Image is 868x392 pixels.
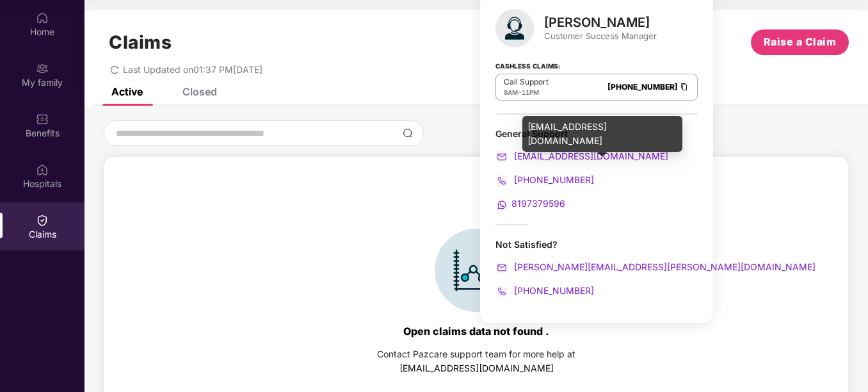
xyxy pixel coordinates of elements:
[495,127,698,140] div: General Support
[751,29,849,55] button: Raise a Claim
[495,261,816,272] a: [PERSON_NAME][EMAIL_ADDRESS][PERSON_NAME][DOMAIN_NAME]
[123,64,262,75] span: Last Updated on 01:37 PM[DATE]
[111,85,143,98] div: Active
[544,30,657,42] div: Customer Success Manager
[504,88,518,96] span: 8AM
[495,174,508,187] img: svg+xml;base64,PHN2ZyB4bWxucz0iaHR0cDovL3d3dy53My5vcmcvMjAwMC9zdmciIHdpZHRoPSIyMCIgaGVpZ2h0PSIyMC...
[764,34,837,50] span: Raise a Claim
[110,64,119,75] span: redo
[435,229,518,312] img: svg+xml;base64,PHN2ZyBpZD0iSWNvbl9DbGFpbSIgZGF0YS1uYW1lPSJJY29uIENsYWltIiB4bWxucz0iaHR0cDovL3d3dy...
[679,81,689,92] img: Clipboard Icon
[495,9,534,47] img: svg+xml;base64,PHN2ZyB4bWxucz0iaHR0cDovL3d3dy53My5vcmcvMjAwMC9zdmciIHhtbG5zOnhsaW5rPSJodHRwOi8vd3...
[377,347,575,361] div: Contact Pazcare support team for more help at
[522,88,539,96] span: 11PM
[399,363,554,373] a: [EMAIL_ADDRESS][DOMAIN_NAME]
[495,198,565,209] a: 8197379596
[495,285,508,298] img: svg+xml;base64,PHN2ZyB4bWxucz0iaHR0cDovL3d3dy53My5vcmcvMjAwMC9zdmciIHdpZHRoPSIyMCIgaGVpZ2h0PSIyMC...
[36,113,49,126] img: svg+xml;base64,PHN2ZyBpZD0iQmVuZWZpdHMiIHhtbG5zPSJodHRwOi8vd3d3LnczLm9yZy8yMDAwL3N2ZyIgd2lkdGg9Ij...
[511,285,594,296] span: [PHONE_NUMBER]
[36,214,49,227] img: svg+xml;base64,PHN2ZyBpZD0iQ2xhaW0iIHhtbG5zPSJodHRwOi8vd3d3LnczLm9yZy8yMDAwL3N2ZyIgd2lkdGg9IjIwIi...
[36,12,49,24] img: svg+xml;base64,PHN2ZyBpZD0iSG9tZSIgeG1sbnM9Imh0dHA6Ly93d3cudzMub3JnLzIwMDAvc3ZnIiB3aWR0aD0iMjAiIG...
[504,77,549,87] p: Call Support
[495,151,668,161] a: [EMAIL_ADDRESS][DOMAIN_NAME]
[495,238,698,250] div: Not Satisfied?
[182,85,217,98] div: Closed
[109,31,172,53] h1: Claims
[495,174,594,185] a: [PHONE_NUMBER]
[607,82,678,92] a: [PHONE_NUMBER]
[495,238,698,298] div: Not Satisfied?
[511,261,816,272] span: [PERSON_NAME][EMAIL_ADDRESS][PERSON_NAME][DOMAIN_NAME]
[495,261,508,274] img: svg+xml;base64,PHN2ZyB4bWxucz0iaHR0cDovL3d3dy53My5vcmcvMjAwMC9zdmciIHdpZHRoPSIyMCIgaGVpZ2h0PSIyMC...
[495,151,508,163] img: svg+xml;base64,PHN2ZyB4bWxucz0iaHR0cDovL3d3dy53My5vcmcvMjAwMC9zdmciIHdpZHRoPSIyMCIgaGVpZ2h0PSIyMC...
[495,58,560,72] strong: Cashless Claims:
[511,174,594,185] span: [PHONE_NUMBER]
[495,199,508,211] img: svg+xml;base64,PHN2ZyB4bWxucz0iaHR0cDovL3d3dy53My5vcmcvMjAwMC9zdmciIHdpZHRoPSIyMCIgaGVpZ2h0PSIyMC...
[544,15,657,30] div: [PERSON_NAME]
[522,116,682,152] div: [EMAIL_ADDRESS][DOMAIN_NAME]
[36,163,49,176] img: svg+xml;base64,PHN2ZyBpZD0iSG9zcGl0YWxzIiB4bWxucz0iaHR0cDovL3d3dy53My5vcmcvMjAwMC9zdmciIHdpZHRoPS...
[495,127,698,211] div: General Support
[403,325,549,338] div: Open claims data not found .
[495,285,594,296] a: [PHONE_NUMBER]
[511,151,668,161] span: [EMAIL_ADDRESS][DOMAIN_NAME]
[511,198,565,209] span: 8197379596
[403,128,413,138] img: svg+xml;base64,PHN2ZyBpZD0iU2VhcmNoLTMyeDMyIiB4bWxucz0iaHR0cDovL3d3dy53My5vcmcvMjAwMC9zdmciIHdpZH...
[36,62,49,75] img: svg+xml;base64,PHN2ZyB3aWR0aD0iMjAiIGhlaWdodD0iMjAiIHZpZXdCb3g9IjAgMCAyMCAyMCIgZmlsbD0ibm9uZSIgeG...
[504,87,549,97] div: -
